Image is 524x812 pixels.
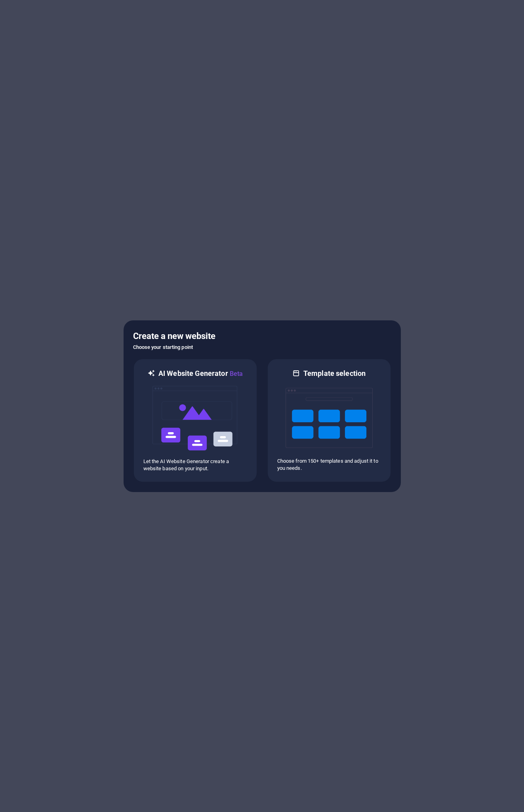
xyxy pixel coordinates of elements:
p: Choose from 150+ templates and adjust it to you needs. [277,458,381,472]
div: AI Website GeneratorBetaaiLet the AI Website Generator create a website based on your input. [133,358,257,483]
h6: Choose your starting point [133,343,391,352]
span: Beta [228,370,243,377]
p: Let the AI Website Generator create a website based on your input. [143,458,247,472]
h6: Template selection [303,369,366,378]
h5: Create a new website [133,330,391,343]
h6: AI Website Generator [158,369,243,379]
div: Template selectionChoose from 150+ templates and adjust it to you needs. [267,358,391,483]
img: ai [152,379,239,458]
